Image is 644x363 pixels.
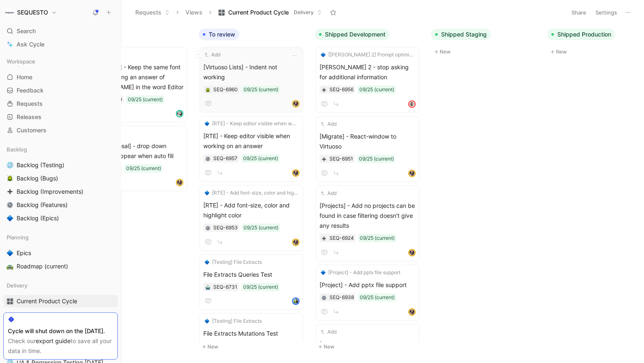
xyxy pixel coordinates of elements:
div: SEQ-6951 [329,155,353,163]
a: Home [3,71,118,83]
img: SEQUESTO [5,8,14,17]
img: 🔷 [321,52,326,57]
button: ⚙️ [321,295,327,300]
button: ⚙️ [5,200,15,210]
img: avatar [293,101,299,107]
span: Backlog (Bugs) [17,174,58,183]
button: 🔷[Testing] File Extracts [203,258,263,266]
div: Cycle will shut down on the [DATE]. [8,326,113,336]
span: Shipped Staging [441,30,487,39]
span: [RTE] - Keep editor visible when working on an answer [203,131,300,151]
a: 🔷[Testing] File ExtractsFile Extracts Queries Test09/25 (current)avatar [200,254,303,310]
div: Planning [3,231,118,244]
a: Ask Cycle [3,38,118,51]
button: Views [182,6,206,19]
a: Releases [3,111,118,123]
button: ➕ [321,87,327,93]
div: 09/25 (current) [243,154,278,163]
button: Shipped Development [315,29,390,40]
button: Shipped Staging [431,29,491,40]
span: Delivery [294,8,314,17]
span: Backlog (Features) [17,201,68,209]
button: ⚙️ [205,225,211,231]
div: SEQ-6938 [329,293,354,302]
button: Add [320,328,338,336]
img: avatar [177,111,183,117]
a: [Only Office] - Keep the same font when dropping an answer of [PERSON_NAME] in the word Editor09/... [83,47,187,122]
a: 🛣️Roadmap (current) [3,260,118,273]
button: Add [320,120,338,128]
button: Add [320,189,338,197]
span: [RTE] - Add font-size, color and highlight color [203,200,300,220]
button: 🔷 [5,213,15,223]
img: ➕ [322,236,327,241]
div: Shipped DevelopmentNew [312,25,428,356]
span: Planning [7,233,29,241]
button: 🔷[Project] - Add pptx file support [320,268,402,277]
button: New [431,47,541,57]
img: avatar [293,239,299,245]
button: 🛣️ [5,261,15,271]
div: 09/25 (current) [360,293,395,302]
img: 🪲 [205,88,210,93]
span: [Only Office] - Keep the same font when dropping an answer of [PERSON_NAME] in the word Editor [87,62,183,92]
div: 09/25 (current) [126,164,161,173]
a: export guide [36,337,71,344]
a: Customers [3,124,118,136]
div: 09/25 (current) [360,234,395,242]
img: ⚙️ [205,156,210,161]
a: 🔷[Project] - Add pptx file support[Project] - Add pptx file support09/25 (current)avatar [316,265,420,321]
span: [Virtuoso Lists] - Indent not working [203,62,300,82]
span: Backlog (Epics) [17,214,59,222]
button: Shipped Production [547,29,615,40]
span: [Testing] File Extracts [212,258,262,266]
span: Roadmap (current) [17,262,68,270]
img: 🔷 [205,121,210,126]
span: [Project] - Add pptx file support [328,268,400,277]
span: To review [209,30,235,39]
a: 🔷[RTE] - Keep editor visible when working on an answer[RTE] - Keep editor visible when working on... [200,116,303,182]
span: Workspace [7,57,35,66]
img: 🎛️ [7,298,13,305]
button: 🪲 [205,87,211,93]
span: Backlog [7,145,27,153]
button: Add [203,51,222,59]
span: Feedback [17,86,44,95]
img: 🔷 [205,319,210,324]
a: 🪲Backlog (Bugs) [3,172,118,185]
img: 🎛️ [218,9,225,16]
img: 🤖 [205,285,210,290]
img: ⚙️ [322,295,327,300]
a: Requests [3,97,118,110]
button: 🪲 [5,173,15,183]
button: 🤖 [205,284,211,290]
div: Search [3,25,118,37]
a: 🔷Epics [3,247,118,259]
button: New [83,194,192,204]
div: SEQ-6953 [213,224,238,232]
button: ➕ [5,187,15,197]
button: To review [199,29,239,40]
span: Requests [17,100,43,108]
img: ➕ [322,157,327,162]
span: Current Product Cycle [228,8,289,17]
span: Ask Cycle [17,39,44,49]
div: SEQ-6731 [213,283,237,291]
div: Backlog🌐Backlog (Testing)🪲Backlog (Bugs)➕Backlog (Improvements)⚙️Backlog (Features)🔷Backlog (Epics) [3,143,118,224]
span: Delivery [7,281,27,290]
div: ➕ [321,156,327,162]
img: avatar [293,170,299,176]
span: Backlog (Improvements) [17,188,83,196]
div: 09/25 (current) [128,95,163,104]
h1: SEQUESTO [17,9,48,16]
img: 🛣️ [7,263,13,270]
button: ⚙️ [205,156,211,161]
span: Home [17,73,32,81]
a: Add[Projects] - Add no projects can be found in case filtering doesn't give any results09/25 (cur... [316,185,420,261]
img: ➕ [322,88,327,93]
button: Share [568,7,590,18]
